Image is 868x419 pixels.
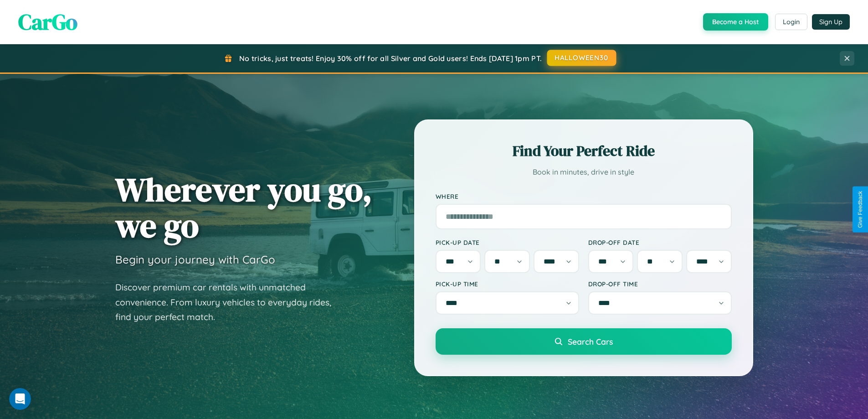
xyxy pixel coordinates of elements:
[436,192,732,200] label: Where
[436,141,732,161] h2: Find Your Perfect Ride
[436,238,579,246] label: Pick-up Date
[812,14,850,30] button: Sign Up
[436,166,732,179] p: Book in minutes, drive in style
[588,238,732,246] label: Drop-off Date
[547,50,616,66] button: HALLOWEEN30
[115,253,275,266] h3: Begin your journey with CarGo
[436,328,732,355] button: Search Cars
[239,54,542,63] span: No tricks, just treats! Enjoy 30% off for all Silver and Gold users! Ends [DATE] 1pm PT.
[568,336,613,347] span: Search Cars
[115,280,343,325] p: Discover premium car rentals with unmatched convenience. From luxury vehicles to everyday rides, ...
[115,171,372,243] h1: Wherever you go, we go
[857,191,863,228] div: Give Feedback
[703,13,768,31] button: Become a Host
[775,14,807,30] button: Login
[18,7,77,37] span: CarGo
[436,280,579,288] label: Pick-up Time
[588,280,732,288] label: Drop-off Time
[9,388,31,410] iframe: Intercom live chat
